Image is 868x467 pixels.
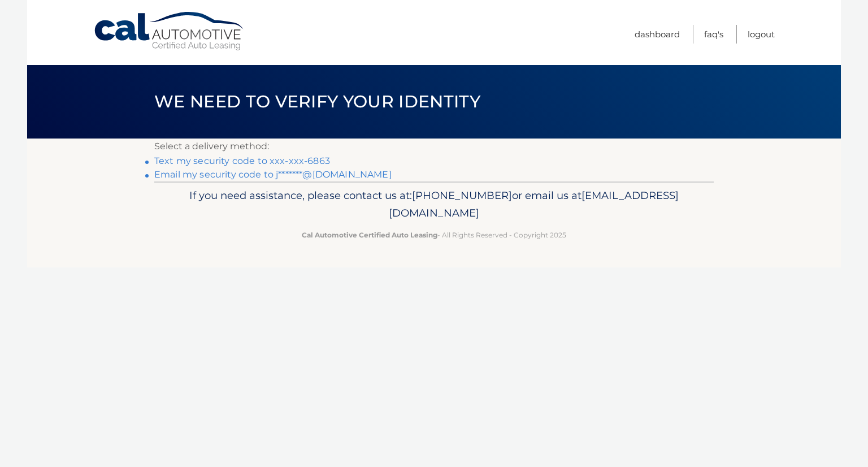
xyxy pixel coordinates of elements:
[162,229,706,241] p: - All Rights Reserved - Copyright 2025
[302,231,437,239] strong: Cal Automotive Certified Auto Leasing
[154,169,392,180] a: Email my security code to j*******@[DOMAIN_NAME]
[704,25,723,44] a: FAQ's
[635,25,680,44] a: Dashboard
[93,11,246,51] a: Cal Automotive
[162,187,706,223] p: If you need assistance, please contact us at: or email us at
[154,91,480,112] span: We need to verify your identity
[412,189,512,202] span: [PHONE_NUMBER]
[154,139,714,154] p: Select a delivery method:
[748,25,775,44] a: Logout
[154,155,330,166] a: Text my security code to xxx-xxx-6863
